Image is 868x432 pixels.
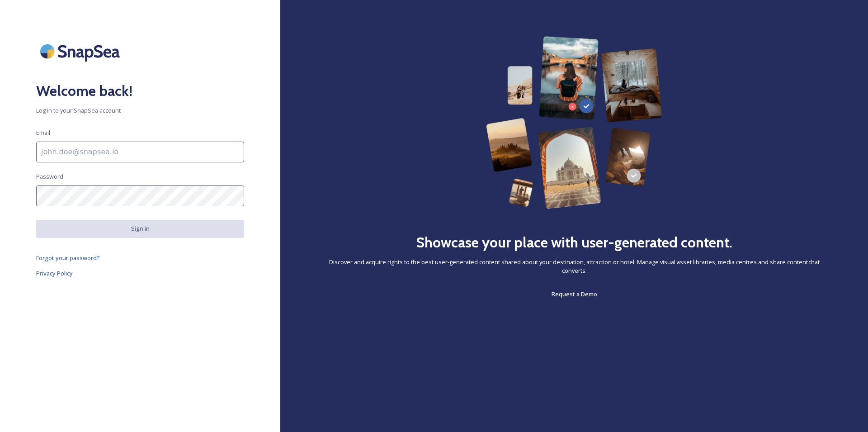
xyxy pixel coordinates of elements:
[36,254,100,262] span: Forgot your password?
[36,142,244,162] input: john.doe@snapsea.io
[36,252,244,263] a: Forgot your password?
[36,80,244,102] h2: Welcome back!
[36,172,63,181] span: Password
[316,258,832,275] span: Discover and acquire rights to the best user-generated content shared about your destination, att...
[36,220,244,237] button: Sign in
[36,106,244,115] span: Log in to your SnapSea account
[36,269,73,277] span: Privacy Policy
[416,232,732,253] h2: Showcase your place with user-generated content.
[552,290,597,298] span: Request a Demo
[36,36,127,66] img: SnapSea Logo
[552,289,597,299] a: Request a Demo
[36,128,50,137] span: Email
[486,36,662,209] img: 63b42ca75bacad526042e722_Group%20154-p-800.png
[36,268,244,279] a: Privacy Policy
